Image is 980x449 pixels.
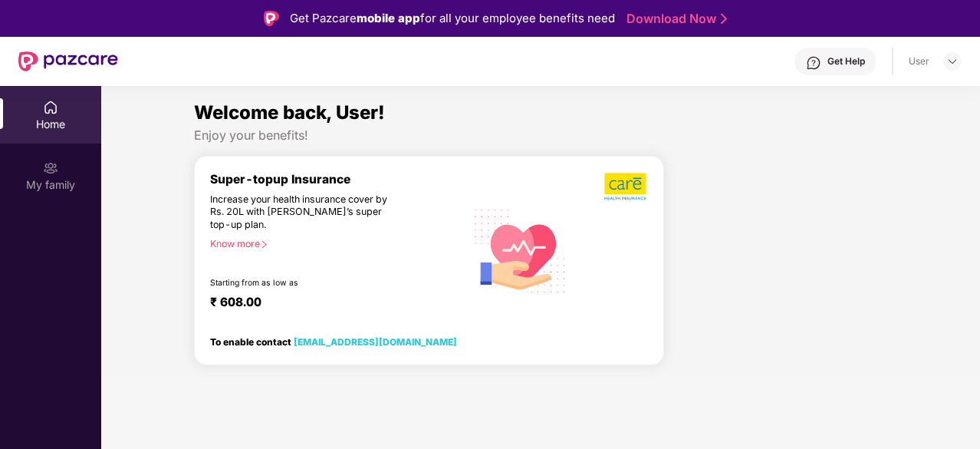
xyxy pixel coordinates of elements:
div: Get Help [827,55,865,68]
img: Stroke [721,11,727,27]
div: Know more [210,238,456,249]
strong: mobile app [357,11,420,25]
div: Get Pazcare for all your employee benefits need [290,9,615,28]
span: Welcome back, User! [194,101,385,124]
img: svg+xml;base64,PHN2ZyB4bWxucz0iaHR0cDovL3d3dy53My5vcmcvMjAwMC9zdmciIHhtbG5zOnhsaW5rPSJodHRwOi8vd3... [465,194,575,305]
img: svg+xml;base64,PHN2ZyB3aWR0aD0iMjAiIGhlaWdodD0iMjAiIHZpZXdCb3g9IjAgMCAyMCAyMCIgZmlsbD0ibm9uZSIgeG... [43,160,58,176]
div: User [909,55,929,68]
div: To enable contact [210,336,457,347]
img: svg+xml;base64,PHN2ZyBpZD0iSG9tZSIgeG1sbnM9Imh0dHA6Ly93d3cudzMub3JnLzIwMDAvc3ZnIiB3aWR0aD0iMjAiIG... [43,100,58,115]
div: Enjoy your benefits! [194,127,887,144]
div: Increase your health insurance cover by Rs. 20L with [PERSON_NAME]’s super top-up plan. [210,193,400,232]
img: b5dec4f62d2307b9de63beb79f102df3.png [604,172,648,201]
div: Starting from as low as [210,278,400,289]
span: right [260,240,268,249]
img: New Pazcare Logo [18,51,118,71]
a: Download Now [626,11,722,27]
img: svg+xml;base64,PHN2ZyBpZD0iRHJvcGRvd24tMzJ4MzIiIHhtbG5zPSJodHRwOi8vd3d3LnczLm9yZy8yMDAwL3N2ZyIgd2... [946,55,959,68]
a: [EMAIL_ADDRESS][DOMAIN_NAME] [294,336,457,348]
div: ₹ 608.00 [210,295,450,313]
img: Logo [264,11,279,26]
img: svg+xml;base64,PHN2ZyBpZD0iSGVscC0zMngzMiIgeG1sbnM9Imh0dHA6Ly93d3cudzMub3JnLzIwMDAvc3ZnIiB3aWR0aD... [806,55,821,71]
div: Super-topup Insurance [210,172,465,187]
